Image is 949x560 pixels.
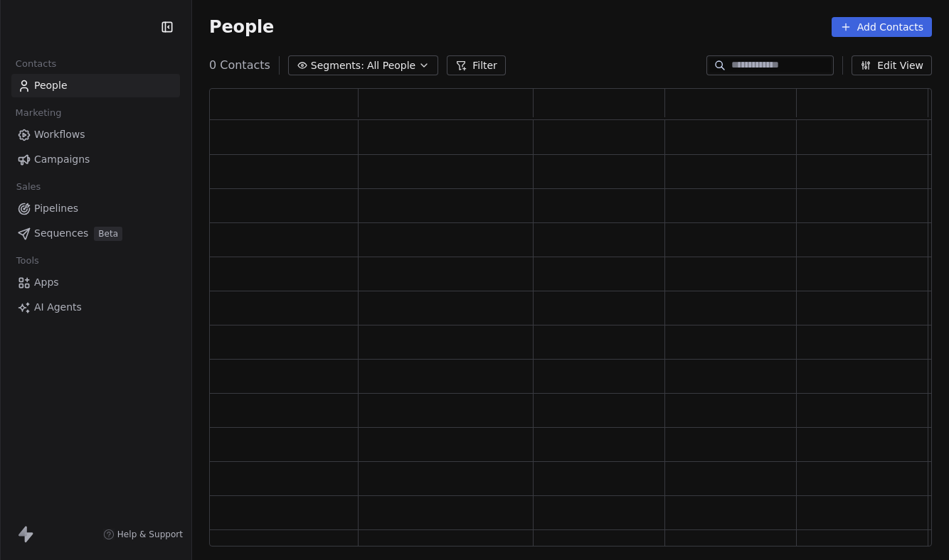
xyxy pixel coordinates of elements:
span: Marketing [9,102,68,124]
span: Campaigns [34,152,90,167]
span: Sequences [34,226,88,241]
span: Segments: [311,58,364,73]
button: Edit View [852,55,932,75]
a: People [11,74,180,97]
a: Workflows [11,123,180,146]
a: Help & Support [103,529,183,540]
span: Sales [10,176,47,198]
span: 0 Contacts [209,57,270,74]
span: Help & Support [117,529,183,540]
a: SequencesBeta [11,222,180,245]
button: Filter [447,55,506,75]
a: Campaigns [11,148,180,171]
span: Tools [10,250,45,271]
a: Apps [11,271,180,294]
span: Workflows [34,127,85,142]
span: People [34,78,68,93]
span: AI Agents [34,300,82,315]
span: All People [367,58,415,73]
a: AI Agents [11,296,180,319]
span: Pipelines [34,201,78,216]
span: Beta [94,227,122,241]
button: Add Contacts [832,17,932,37]
span: People [209,16,274,38]
span: Contacts [9,53,63,75]
span: Apps [34,275,59,290]
a: Pipelines [11,197,180,220]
